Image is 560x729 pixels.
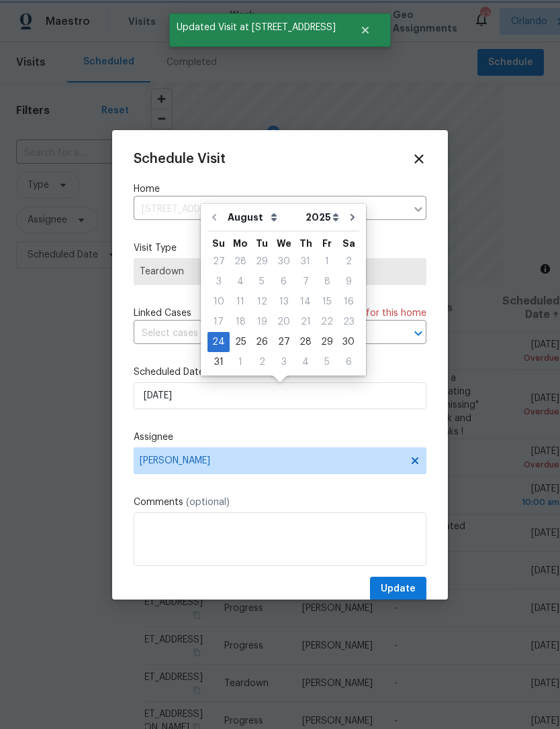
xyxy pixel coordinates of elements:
div: 23 [338,313,359,331]
div: Sun Aug 03 2025 [207,272,230,292]
span: [PERSON_NAME] [140,455,403,466]
div: Wed Aug 06 2025 [273,272,295,292]
div: Wed Aug 20 2025 [273,312,295,332]
div: 21 [295,313,316,331]
div: Fri Aug 22 2025 [316,312,338,332]
div: Fri Aug 29 2025 [316,332,338,352]
div: 8 [316,272,338,291]
span: (optional) [186,498,230,507]
span: Schedule Visit [134,152,226,166]
div: Tue Sep 02 2025 [251,352,273,372]
div: Sat Sep 06 2025 [338,352,359,372]
input: Enter in an address [134,199,406,220]
button: Open [409,324,428,343]
div: Mon Aug 04 2025 [230,272,251,292]
div: Sun Aug 10 2025 [207,292,230,312]
div: 17 [207,313,230,331]
abbr: Sunday [212,239,225,248]
div: Fri Aug 15 2025 [316,292,338,312]
div: Mon Jul 28 2025 [230,251,251,272]
div: 13 [273,292,295,311]
div: 30 [273,252,295,271]
div: 4 [230,272,251,291]
label: Home [134,182,426,196]
div: 11 [230,292,251,311]
label: Scheduled Date [134,366,426,379]
div: Wed Jul 30 2025 [273,251,295,272]
span: Linked Cases [134,306,191,320]
div: Fri Sep 05 2025 [316,352,338,372]
div: Sun Aug 31 2025 [207,352,230,372]
abbr: Wednesday [277,239,291,248]
div: 31 [295,252,316,271]
div: 18 [230,313,251,331]
div: 25 [230,333,251,351]
div: 5 [251,272,273,291]
div: Sat Aug 16 2025 [338,292,359,312]
div: 28 [230,252,251,271]
div: Tue Aug 19 2025 [251,312,273,332]
div: Tue Aug 12 2025 [251,292,273,312]
div: 28 [295,333,316,351]
label: Visit Type [134,241,426,255]
select: Year [302,207,342,227]
abbr: Saturday [342,239,355,248]
input: Select cases [134,323,389,344]
div: 4 [295,353,316,372]
div: Wed Sep 03 2025 [273,352,295,372]
div: Thu Aug 07 2025 [295,272,316,292]
div: 20 [273,313,295,331]
div: 22 [316,313,338,331]
div: 5 [316,353,338,372]
div: 30 [338,333,359,351]
div: Sun Aug 24 2025 [207,332,230,352]
div: Tue Jul 29 2025 [251,251,273,272]
div: Fri Aug 01 2025 [316,251,338,272]
div: Mon Sep 01 2025 [230,352,251,372]
span: Teardown [140,265,420,278]
div: Mon Aug 25 2025 [230,332,251,352]
div: 7 [295,272,316,291]
div: Tue Aug 05 2025 [251,272,273,292]
div: Sun Aug 17 2025 [207,312,230,332]
div: Wed Aug 13 2025 [273,292,295,312]
div: 27 [273,333,295,351]
div: Sat Aug 02 2025 [338,251,359,272]
div: Thu Aug 14 2025 [295,292,316,312]
div: Thu Sep 04 2025 [295,352,316,372]
input: M/D/YYYY [134,382,426,409]
div: 3 [207,272,230,291]
label: Assignee [134,431,426,444]
div: Wed Aug 27 2025 [273,332,295,352]
div: Fri Aug 08 2025 [316,272,338,292]
div: 2 [251,353,273,372]
abbr: Monday [233,239,248,248]
div: Sat Aug 30 2025 [338,332,359,352]
abbr: Tuesday [256,239,268,248]
span: Update [381,581,416,598]
div: 6 [273,272,295,291]
div: 29 [316,333,338,351]
div: Thu Jul 31 2025 [295,251,316,272]
div: 16 [338,292,359,311]
div: 3 [273,353,295,372]
abbr: Friday [322,239,332,248]
div: 27 [207,252,230,271]
div: 31 [207,353,230,372]
div: 2 [338,252,359,271]
span: Updated Visit at [STREET_ADDRESS] [169,13,343,42]
div: 24 [207,333,230,351]
div: 15 [316,292,338,311]
div: 19 [251,313,273,331]
button: Close [343,17,387,44]
div: Thu Aug 21 2025 [295,312,316,332]
div: 26 [251,333,273,351]
label: Comments [134,496,426,509]
div: 29 [251,252,273,271]
button: Go to next month [342,204,363,231]
button: Go to previous month [204,204,224,231]
div: 12 [251,292,273,311]
div: Thu Aug 28 2025 [295,332,316,352]
div: Sun Jul 27 2025 [207,251,230,272]
div: 1 [230,353,251,372]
